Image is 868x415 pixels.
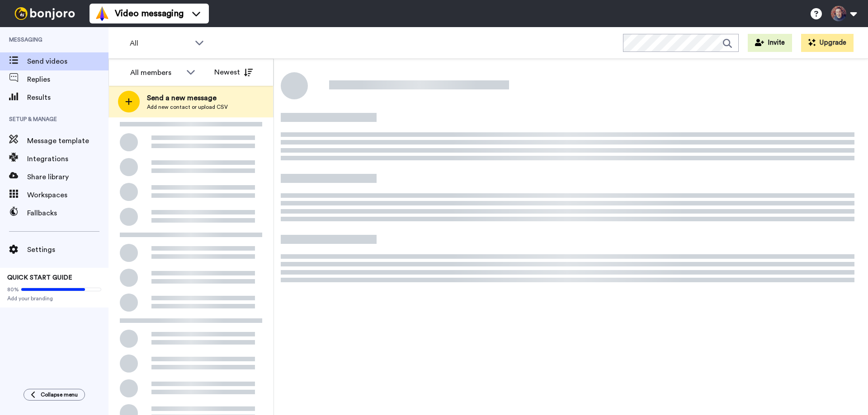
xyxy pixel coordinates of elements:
div: All members [130,67,182,78]
span: Send a new message [147,93,228,103]
span: Add new contact or upload CSV [147,103,228,111]
span: QUICK START GUIDE [7,275,72,281]
span: Replies [27,74,108,85]
button: Collapse menu [24,389,85,401]
button: Invite [748,34,792,52]
img: vm-color.svg [95,6,109,21]
span: Share library [27,172,108,182]
img: bj-logo-header-white.svg [11,7,79,20]
span: Add your branding [7,295,101,302]
span: Workspaces [27,190,108,201]
span: Message template [27,135,108,146]
span: All [130,38,190,49]
button: Upgrade [801,34,854,52]
span: 80% [7,286,19,293]
span: Settings [27,244,108,255]
span: Send videos [27,56,108,67]
span: Results [27,92,108,103]
span: Video messaging [115,7,184,20]
span: Fallbacks [27,208,108,219]
span: Collapse menu [41,391,78,398]
button: Newest [208,63,259,81]
span: Integrations [27,154,108,164]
